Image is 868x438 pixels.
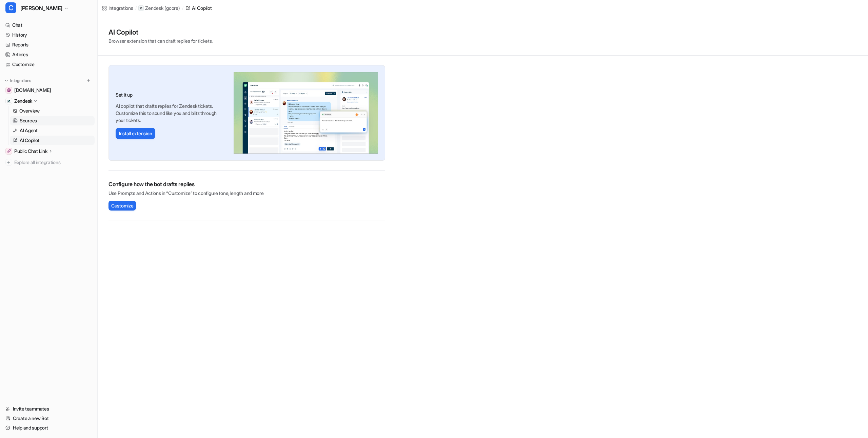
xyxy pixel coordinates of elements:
[3,423,95,433] a: Help and support
[145,5,163,12] p: Zendesk
[108,27,213,37] h1: AI Copilot
[3,30,95,40] a: History
[3,77,33,84] button: Integrations
[7,99,11,103] img: Zendesk
[4,78,9,83] img: expand menu
[10,136,95,145] a: AI Copilot
[10,78,31,83] p: Integrations
[138,5,180,12] a: Zendesk(gcore)
[164,5,180,12] p: ( gcore )
[108,180,385,188] h2: Configure how the bot drafts replies
[116,128,155,139] button: Install extension
[5,159,12,166] img: explore all integrations
[14,157,92,168] span: Explore all integrations
[108,201,136,211] button: Customize
[3,60,95,69] a: Customize
[86,78,91,83] img: menu_add.svg
[3,404,95,414] a: Invite teammates
[102,4,133,12] a: Integrations
[3,158,95,167] a: Explore all integrations
[185,4,212,12] a: AI Copilot
[3,50,95,59] a: Articles
[108,190,385,197] p: Use Prompts and Actions in “Customize” to configure tone, length and more
[14,98,32,104] p: Zendesk
[108,4,133,12] div: Integrations
[7,149,11,153] img: Public Chat Link
[10,116,95,125] a: Sources
[192,4,212,12] div: AI Copilot
[116,91,227,98] h3: Set it up
[7,88,11,92] img: gcore.com
[3,20,95,30] a: Chat
[3,40,95,49] a: Reports
[108,37,213,44] p: Browser extension that can draft replies for tickets.
[5,2,16,13] span: C
[14,148,47,155] p: Public Chat Link
[3,414,95,423] a: Create a new Bot
[10,126,95,135] a: AI Agent
[20,137,39,144] p: AI Copilot
[116,102,227,124] p: AI copilot that drafts replies for Zendesk tickets. Customize this to sound like you and blitz th...
[20,117,37,124] p: Sources
[10,106,95,116] a: Overview
[20,3,62,13] span: [PERSON_NAME]
[20,127,38,134] p: AI Agent
[182,5,183,11] span: /
[14,87,51,94] span: [DOMAIN_NAME]
[111,202,133,209] span: Customize
[135,5,137,11] span: /
[3,85,95,95] a: gcore.com[DOMAIN_NAME]
[234,72,378,154] img: Zendesk AI Copilot
[19,107,40,114] p: Overview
